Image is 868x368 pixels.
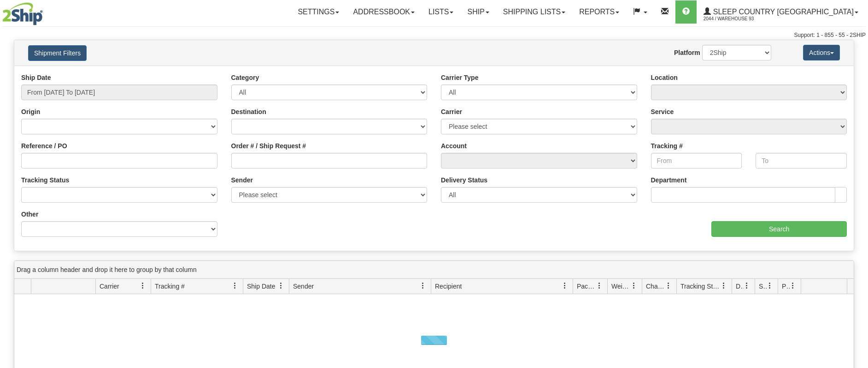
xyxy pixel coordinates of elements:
label: Carrier [441,107,462,116]
label: Service [651,107,674,116]
a: Ship Date filter column settings [273,278,289,294]
label: Carrier Type [441,73,478,82]
span: Shipment Issues [759,282,767,291]
label: Delivery Status [441,175,487,185]
img: logo2044.jpg [2,2,43,25]
a: Packages filter column settings [592,278,607,294]
label: Destination [231,107,266,116]
span: Weight [611,282,631,291]
span: Delivery Status [736,282,744,291]
input: From [651,153,742,169]
button: Shipment Filters [28,45,87,61]
a: Reports [572,0,626,24]
button: Actions [803,45,840,60]
a: Ship [460,0,496,24]
span: Tracking # [155,282,185,291]
label: Order # / Ship Request # [231,141,306,151]
a: Tracking Status filter column settings [716,278,732,294]
label: Tracking Status [21,175,69,185]
a: Settings [291,0,346,24]
label: Location [651,73,678,82]
span: 2044 / Warehouse 93 [704,14,773,24]
span: Recipient [435,282,462,291]
a: Lists [422,0,460,24]
a: Sleep Country [GEOGRAPHIC_DATA] 2044 / Warehouse 93 [697,0,865,24]
span: Charge [646,282,665,291]
a: Weight filter column settings [626,278,642,294]
span: Tracking Status [680,282,721,291]
label: Category [231,73,259,82]
input: To [756,153,847,169]
label: Tracking # [651,141,683,151]
a: Delivery Status filter column settings [739,278,755,294]
span: Sleep Country [GEOGRAPHIC_DATA] [711,8,854,16]
span: Ship Date [247,282,275,291]
div: grid grouping header [14,261,854,279]
a: Pickup Status filter column settings [785,278,801,294]
div: Support: 1 - 855 - 55 - 2SHIP [2,31,866,39]
label: Ship Date [21,73,51,82]
a: Shipping lists [496,0,572,24]
span: Pickup Status [782,282,790,291]
label: Sender [231,175,253,185]
a: Recipient filter column settings [557,278,573,294]
input: Search [711,221,847,237]
label: Department [651,175,687,185]
span: Packages [577,282,596,291]
a: Addressbook [346,0,422,24]
label: Reference / PO [21,141,67,151]
a: Carrier filter column settings [135,278,151,294]
span: Carrier [100,282,119,291]
label: Account [441,141,467,151]
a: Tracking # filter column settings [227,278,243,294]
a: Shipment Issues filter column settings [762,278,778,294]
span: Sender [293,282,314,291]
a: Charge filter column settings [661,278,676,294]
label: Origin [21,107,40,116]
a: Sender filter column settings [415,278,431,294]
label: Platform [674,48,700,57]
label: Other [21,210,38,219]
